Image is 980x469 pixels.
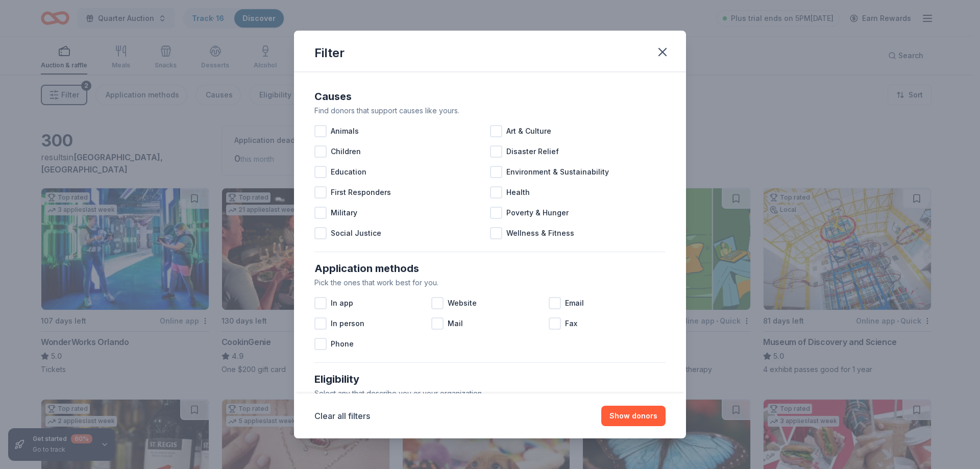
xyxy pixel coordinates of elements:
[314,277,666,289] div: Pick the ones that work best for you.
[331,207,357,219] span: Military
[314,45,345,61] div: Filter
[331,297,353,309] span: In app
[601,406,666,426] button: Show donors
[314,371,666,387] div: Eligibility
[314,410,370,422] button: Clear all filters
[331,125,359,137] span: Animals
[314,260,666,277] div: Application methods
[331,166,366,178] span: Education
[448,317,463,330] span: Mail
[506,125,551,137] span: Art & Culture
[331,186,391,199] span: First Responders
[314,387,666,400] div: Select any that describe you or your organization.
[331,338,354,350] span: Phone
[506,145,559,158] span: Disaster Relief
[448,297,477,309] span: Website
[506,207,569,219] span: Poverty & Hunger
[506,166,609,178] span: Environment & Sustainability
[565,317,577,330] span: Fax
[506,227,574,239] span: Wellness & Fitness
[331,145,361,158] span: Children
[506,186,530,199] span: Health
[314,88,666,105] div: Causes
[565,297,584,309] span: Email
[331,227,381,239] span: Social Justice
[331,317,364,330] span: In person
[314,105,666,117] div: Find donors that support causes like yours.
